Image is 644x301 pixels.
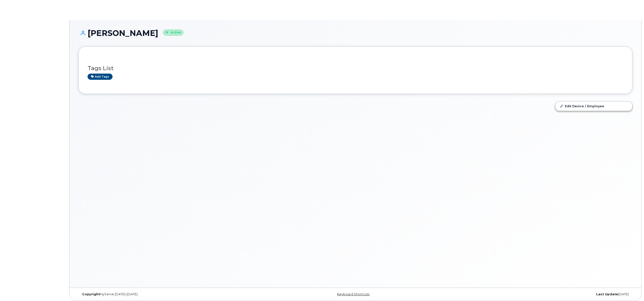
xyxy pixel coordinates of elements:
div: [DATE] [448,292,632,296]
strong: Copyright [82,292,100,296]
h1: [PERSON_NAME] [78,29,632,37]
h3: Tags List [88,65,623,71]
small: Active [163,30,183,35]
div: MyServe [DATE]–[DATE] [78,292,263,296]
a: Add tags [88,74,113,80]
a: Keyboard Shortcuts [337,292,369,296]
strong: Last Update [596,292,618,296]
a: Edit Device / Employee [555,102,632,110]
